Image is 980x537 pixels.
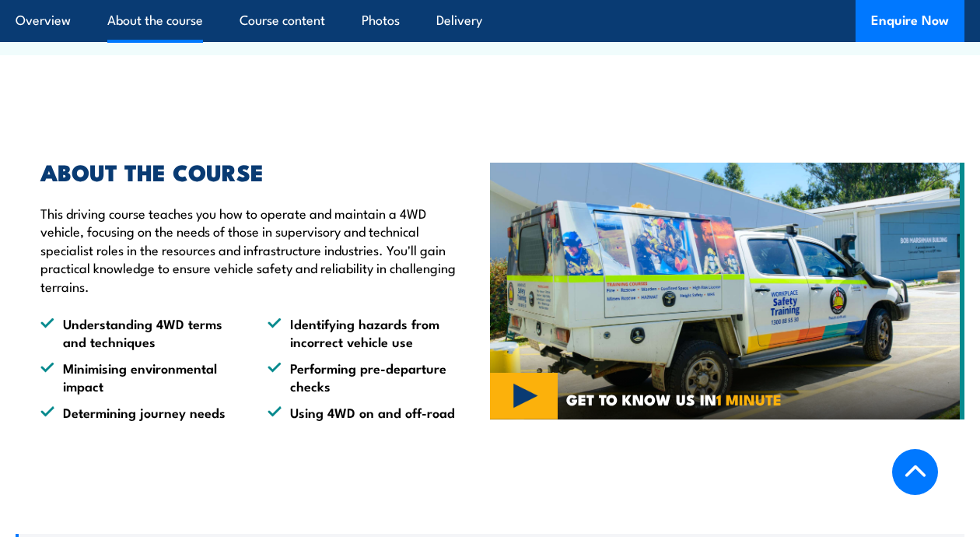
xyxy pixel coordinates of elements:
li: Minimising environmental impact [40,359,240,395]
strong: 1 MINUTE [716,388,782,410]
li: Performing pre-departure checks [268,359,467,395]
p: This driving course teaches you how to operate and maintain a 4WD vehicle, focusing on the needs ... [40,204,467,295]
h2: ABOUT THE COURSE [40,161,467,181]
span: GET TO KNOW US IN [566,392,782,406]
li: Determining journey needs [40,403,240,421]
img: Website Video Tile (3) [490,163,964,419]
li: Understanding 4WD terms and techniques [40,314,240,351]
li: Identifying hazards from incorrect vehicle use [268,314,467,351]
li: Using 4WD on and off-road [268,403,467,421]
